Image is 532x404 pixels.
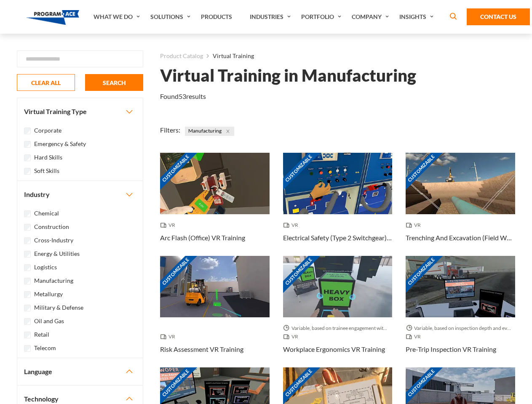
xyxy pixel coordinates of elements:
span: VR [406,221,424,229]
label: Manufacturing [34,276,73,285]
h3: Trenching And Excavation (Field Work) VR Training [406,233,515,243]
label: Cross-Industry [34,236,73,245]
input: Manufacturing [24,278,31,284]
span: VR [283,221,302,229]
label: Metallurgy [34,290,63,299]
span: Filters: [160,126,180,134]
label: Soft Skills [34,166,59,175]
h3: Risk Assessment VR Training [160,344,243,354]
input: Construction [24,224,31,231]
a: Contact Us [467,8,530,25]
input: Hard Skills [24,154,31,161]
input: Retail [24,332,31,338]
label: Telecom [34,343,56,353]
h3: Electrical Safety (Type 2 Switchgear) VR Training [283,233,393,243]
a: Customizable Thumbnail - Trenching And Excavation (Field Work) VR Training VR Trenching And Excav... [406,153,515,256]
button: Close [223,127,233,136]
a: Customizable Thumbnail - Pre-Trip Inspection VR Training Variable, based on inspection depth and ... [406,256,515,367]
span: Variable, based on trainee engagement with exercises. [283,324,393,332]
label: Oil and Gas [34,316,64,326]
input: Emergency & Safety [24,141,31,148]
input: Telecom [24,345,31,352]
input: Military & Defense [24,305,31,311]
a: Product Catalog [160,50,203,61]
input: Energy & Utilities [24,251,31,258]
button: CLEAR ALL [17,74,75,91]
span: Variable, based on inspection depth and event interaction. [406,324,515,332]
input: Chemical [24,210,31,217]
label: Emergency & Safety [34,139,86,149]
span: VR [160,332,179,341]
input: Corporate [24,128,31,134]
label: Energy & Utilities [34,249,80,258]
h3: Arc Flash (Office) VR Training [160,233,245,243]
label: Retail [34,330,49,339]
span: Manufacturing [185,127,234,136]
label: Chemical [34,209,59,218]
button: Industry [17,181,143,208]
button: Virtual Training Type [17,98,143,125]
h3: Pre-Trip Inspection VR Training [406,344,496,354]
input: Metallurgy [24,291,31,298]
a: Customizable Thumbnail - Electrical Safety (Type 2 Switchgear) VR Training VR Electrical Safety (... [283,153,393,256]
label: Hard Skills [34,153,62,162]
input: Cross-Industry [24,237,31,244]
a: Customizable Thumbnail - Risk Assessment VR Training VR Risk Assessment VR Training [160,256,270,367]
h3: Workplace Ergonomics VR Training [283,344,385,354]
label: Logistics [34,263,57,272]
button: Language [17,358,143,385]
p: Found results [160,91,206,101]
a: Customizable Thumbnail - Arc Flash (Office) VR Training VR Arc Flash (Office) VR Training [160,153,270,256]
li: Virtual Training [203,50,254,61]
nav: breadcrumb [160,50,515,61]
label: Military & Defense [34,303,83,312]
label: Construction [34,222,69,231]
label: Corporate [34,126,61,135]
span: VR [283,332,302,341]
a: Customizable Thumbnail - Workplace Ergonomics VR Training Variable, based on trainee engagement w... [283,256,393,367]
input: Soft Skills [24,168,31,175]
span: VR [160,221,179,229]
span: VR [406,332,424,341]
input: Oil and Gas [24,318,31,325]
h1: Virtual Training in Manufacturing [160,68,416,83]
img: Program-Ace [26,10,80,25]
em: 53 [179,92,186,100]
input: Logistics [24,264,31,271]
